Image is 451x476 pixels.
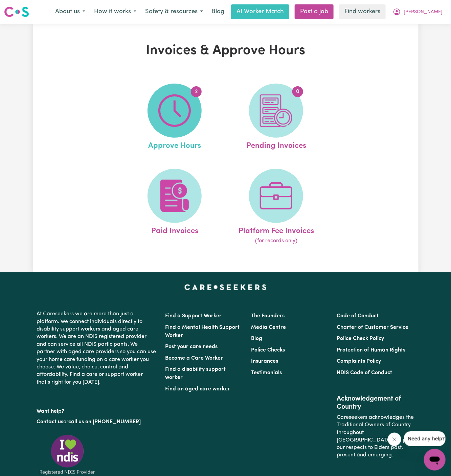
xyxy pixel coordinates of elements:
a: Complaints Policy [337,359,381,364]
a: Paid Invoices [126,169,223,245]
p: or [37,415,157,428]
span: 2 [191,86,202,97]
a: Find a Support Worker [165,313,222,319]
span: Approve Hours [148,138,201,152]
a: Contact us [37,419,64,425]
span: Pending Invoices [246,138,306,152]
button: My Account [388,5,447,19]
p: Careseekers acknowledges the Traditional Owners of Country throughout [GEOGRAPHIC_DATA]. We pay o... [337,411,414,462]
a: Media Centre [251,325,286,330]
a: Careseekers home page [184,285,267,290]
span: Platform Fee Invoices [239,223,314,237]
img: Careseekers logo [4,6,29,18]
span: Paid Invoices [151,223,198,237]
a: Post your care needs [165,344,218,349]
a: Charter of Customer Service [337,325,408,330]
a: Protection of Human Rights [337,347,405,353]
iframe: Button to launch messaging window [424,449,446,471]
a: Pending Invoices [227,84,325,152]
a: Find an aged care worker [165,386,230,392]
a: Blog [251,336,262,341]
span: 0 [292,86,303,97]
a: Find workers [339,4,386,19]
span: [PERSON_NAME] [404,8,443,16]
a: Blog [207,4,228,19]
a: Become a Care Worker [165,356,223,361]
span: (for records only) [255,237,297,245]
a: NDIS Code of Conduct [337,370,392,376]
a: Find a disability support worker [165,367,226,380]
iframe: Message from company [404,431,446,446]
a: The Founders [251,313,285,319]
a: Testimonials [251,370,282,376]
a: Police Checks [251,347,285,353]
a: Approve Hours [126,84,223,152]
h2: Acknowledgement of Country [337,395,414,411]
a: Post a job [295,4,334,19]
iframe: Close message [388,433,401,446]
button: About us [51,5,90,19]
a: Insurances [251,359,278,364]
h1: Invoices & Approve Hours [101,43,350,59]
a: AI Worker Match [231,4,289,19]
a: Platform Fee Invoices(for records only) [227,169,325,245]
img: Registered NDIS provider [37,434,98,476]
a: Careseekers logo [4,4,29,20]
a: Find a Mental Health Support Worker [165,325,240,338]
p: At Careseekers we are more than just a platform. We connect individuals directly to disability su... [37,308,157,389]
a: Police Check Policy [337,336,384,341]
button: Safety & resources [141,5,207,19]
p: Want help? [37,405,157,415]
a: Code of Conduct [337,313,379,319]
button: How it works [90,5,141,19]
a: call us on [PHONE_NUMBER] [69,419,141,425]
